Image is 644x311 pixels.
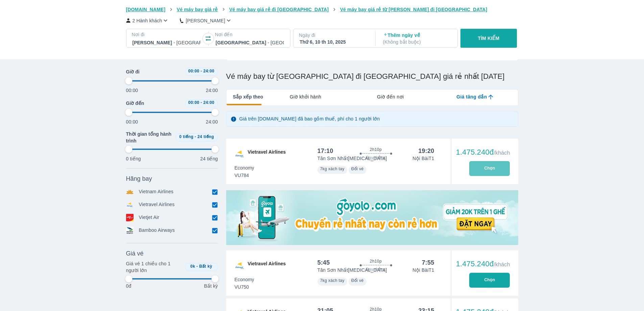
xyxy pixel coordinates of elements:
[422,259,434,267] div: 7:55
[235,276,254,283] span: Economy
[351,166,364,171] span: Đổi vé
[418,147,434,155] div: 19:20
[494,262,510,267] span: /khách
[177,7,218,12] span: Vé máy bay giá rẻ
[126,17,169,24] button: 2 Hành khách
[133,17,162,24] p: 2 Hành khách
[206,87,218,94] p: 24:00
[126,118,138,125] p: 00:00
[203,69,214,73] span: 24:00
[233,93,263,100] span: Sắp xếp theo
[206,118,218,125] p: 24:00
[412,267,434,273] p: Nội Bài T1
[226,190,518,245] img: media-0
[200,69,202,73] span: -
[126,249,144,258] span: Giá vé
[235,172,254,179] span: VU784
[199,264,212,269] span: Bất kỳ
[456,93,487,100] span: Giá tăng dần
[317,155,387,162] p: Tân Sơn Nhất [MEDICAL_DATA]
[340,7,487,12] span: Vé máy bay giá rẻ từ [PERSON_NAME] đi [GEOGRAPHIC_DATA]
[197,134,214,139] span: 24 tiếng
[229,7,329,12] span: Vé máy bay giá rẻ đi [GEOGRAPHIC_DATA]
[195,134,196,139] span: -
[126,260,182,274] p: Giá vé 1 chiều cho 1 người lớn
[196,264,198,269] span: -
[126,131,173,144] span: Thời gian tổng hành trình
[383,39,451,45] p: ( Không bắt buộc )
[234,149,245,159] img: VU
[126,68,140,75] span: Giờ đi
[478,35,500,42] p: TÌM KIẾM
[139,188,174,196] p: Vietnam Airlines
[126,100,144,107] span: Giờ đến
[351,278,364,283] span: Đổi vé
[299,32,368,39] p: Ngày đi
[126,283,132,289] p: 0đ
[126,6,518,13] nav: breadcrumb
[203,100,214,105] span: 24:00
[317,259,330,267] div: 5:45
[126,87,138,94] p: 00:00
[320,278,344,283] span: 7kg xách tay
[469,273,510,288] button: Chọn
[370,259,382,264] span: 2h10p
[234,260,245,271] img: VU
[383,32,451,45] p: Thêm ngày về
[239,115,380,122] p: Giá trên [DOMAIN_NAME] đã bao gồm thuế, phí cho 1 người lớn
[460,29,517,48] button: TÌM KIẾM
[179,134,193,139] span: 0 tiếng
[188,69,199,73] span: 00:00
[412,155,434,162] p: Nội Bài T1
[126,7,166,12] span: [DOMAIN_NAME]
[190,264,195,269] span: 0k
[235,284,254,290] span: VU750
[317,147,333,155] div: 17:10
[456,148,510,156] div: 1.475.240đ
[226,72,518,81] h1: Vé máy bay từ [GEOGRAPHIC_DATA] đi [GEOGRAPHIC_DATA] giá rẻ nhất [DATE]
[204,283,218,289] p: Bất kỳ
[263,90,518,104] div: lab API tabs example
[139,227,175,234] p: Bamboo Airways
[469,161,510,176] button: Chọn
[300,39,368,45] div: Thứ 6, 10 th 10, 2025
[235,164,254,171] span: Economy
[139,201,175,208] p: Vietravel Airlines
[215,31,285,38] p: Nơi đến
[494,150,510,156] span: /khách
[200,100,202,105] span: -
[126,175,152,183] span: Hãng bay
[370,147,382,152] span: 2h10p
[290,93,321,100] span: Giờ khởi hành
[248,149,286,159] span: Vietravel Airlines
[180,17,232,24] button: [PERSON_NAME]
[317,267,387,273] p: Tân Sơn Nhất [MEDICAL_DATA]
[188,100,199,105] span: 00:00
[377,93,404,100] span: Giờ đến nơi
[139,214,160,221] p: Vietjet Air
[126,155,141,162] p: 0 tiếng
[186,17,225,24] p: [PERSON_NAME]
[320,166,344,171] span: 7kg xách tay
[248,260,286,271] span: Vietravel Airlines
[132,31,201,38] p: Nơi đi
[200,155,218,162] p: 24 tiếng
[456,260,510,268] div: 1.475.240đ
